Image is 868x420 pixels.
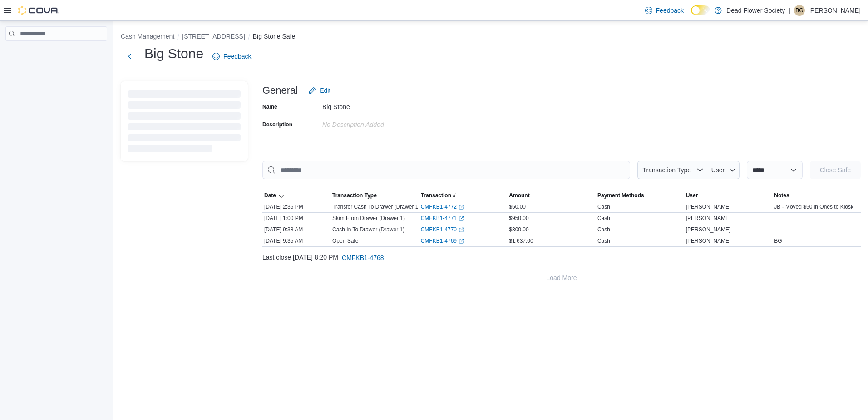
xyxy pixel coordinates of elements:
[774,192,789,199] span: Notes
[421,192,456,199] span: Transaction #
[209,47,255,65] a: Feedback
[809,5,861,16] p: [PERSON_NAME]
[262,201,330,212] div: [DATE] 2:36 PM
[726,5,785,16] p: Dead Flower Society
[322,100,444,110] div: Big Stone
[262,235,330,246] div: [DATE] 9:35 AM
[691,5,710,15] input: Dark Mode
[144,45,203,63] h1: Big Stone
[597,192,644,199] span: Payment Methods
[421,203,464,210] a: CMFKB1-4772External link
[707,161,740,179] button: User
[262,224,330,235] div: [DATE] 9:38 AM
[332,226,404,233] p: Cash In To Drawer (Drawer 1)
[509,226,528,233] span: $300.00
[509,203,526,210] span: $50.00
[459,239,464,244] svg: External link
[121,32,861,43] nav: An example of EuiBreadcrumbs
[419,190,508,201] button: Transaction #
[509,215,528,222] span: $950.00
[264,192,276,199] span: Date
[332,192,377,199] span: Transaction Type
[507,190,596,201] button: Amount
[597,237,610,245] div: Cash
[121,47,139,65] button: Next
[509,192,529,199] span: Amount
[711,166,725,174] span: User
[597,203,610,210] div: Cash
[342,253,384,262] span: CMFKB1-4768
[509,237,533,245] span: $1,637.00
[262,103,277,110] label: Name
[128,92,241,154] span: Loading
[262,249,861,267] div: Last close [DATE] 8:20 PM
[421,226,464,233] a: CMFKB1-4770External link
[686,203,731,210] span: [PERSON_NAME]
[5,43,107,65] nav: Complex example
[596,190,684,201] button: Payment Methods
[810,161,861,179] button: Close Safe
[597,215,610,222] div: Cash
[686,226,731,233] span: [PERSON_NAME]
[820,165,851,175] span: Close Safe
[262,190,330,201] button: Date
[642,166,691,174] span: Transaction Type
[421,215,464,222] a: CMFKB1-4771External link
[223,52,251,61] span: Feedback
[686,215,731,222] span: [PERSON_NAME]
[262,213,330,224] div: [DATE] 1:00 PM
[262,85,298,96] h3: General
[459,227,464,233] svg: External link
[686,237,731,245] span: [PERSON_NAME]
[597,226,610,233] div: Cash
[637,161,707,179] button: Transaction Type
[262,121,292,128] label: Description
[774,237,782,245] span: BG
[121,33,174,40] button: Cash Management
[332,203,420,210] p: Transfer Cash To Drawer (Drawer 1)
[684,190,773,201] button: User
[795,5,803,16] span: BG
[641,1,687,20] a: Feedback
[320,86,330,95] span: Edit
[18,6,59,15] img: Cova
[656,6,684,15] span: Feedback
[262,161,630,179] input: This is a search bar. As you type, the results lower in the page will automatically filter.
[262,269,861,287] button: Load More
[789,5,790,16] p: |
[686,192,698,199] span: User
[547,273,577,282] span: Load More
[330,190,419,201] button: Transaction Type
[774,203,853,210] span: JB - Moved $50 in Ones to Kiosk
[772,190,861,201] button: Notes
[459,205,464,210] svg: External link
[332,237,358,245] p: Open Safe
[182,33,245,40] button: [STREET_ADDRESS]
[305,81,334,100] button: Edit
[338,249,388,267] button: CMFKB1-4768
[794,5,805,16] div: Brittany Garrett
[253,33,295,40] button: Big Stone Safe
[332,215,405,222] p: Skim From Drawer (Drawer 1)
[459,216,464,221] svg: External link
[322,117,444,128] div: No Description added
[421,237,464,245] a: CMFKB1-4769External link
